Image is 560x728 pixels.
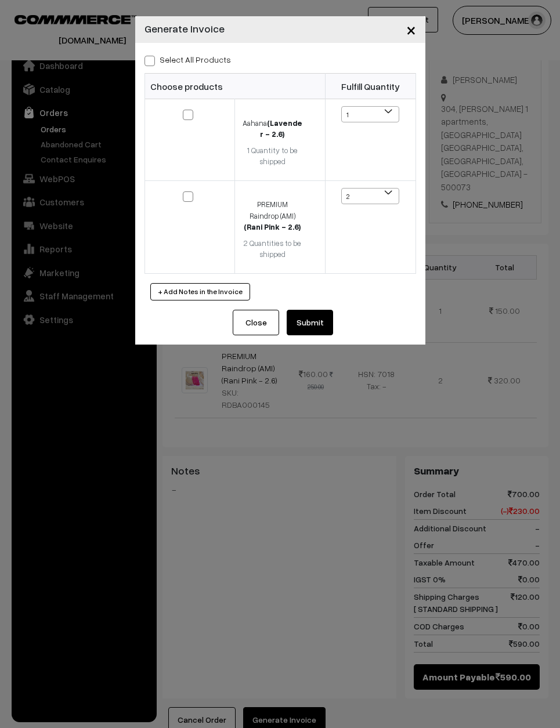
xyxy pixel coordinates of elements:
[287,310,333,335] button: Submit
[242,145,302,168] div: 1 Quantity to be shipped
[242,199,302,233] div: PREMIUM Raindrop (AMI)
[244,222,301,231] strong: (Rani Pink - 2.6)
[242,238,302,260] div: 2 Quantities to be shipped
[144,21,225,37] h4: Generate Invoice
[342,107,399,123] span: 1
[406,19,416,40] span: ×
[397,12,425,48] button: Close
[233,310,279,335] button: Close
[342,189,399,205] span: 2
[341,188,399,204] span: 2
[341,106,399,122] span: 1
[150,283,250,300] button: + Add Notes in the Invoice
[260,118,302,139] strong: (Lavender - 2.6)
[242,118,302,140] div: Aahana
[144,74,325,99] th: Choose products
[144,53,231,66] label: Select all Products
[325,74,416,99] th: Fulfill Quantity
